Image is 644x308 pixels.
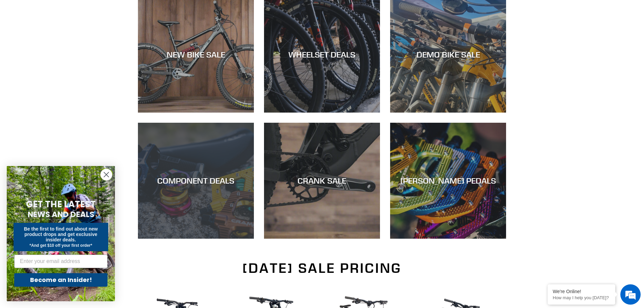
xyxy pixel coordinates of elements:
input: Enter your email address [14,255,108,268]
a: [PERSON_NAME] PEDALS [390,123,506,239]
div: WHEELSET DEALS [264,50,380,60]
div: [PERSON_NAME] PEDALS [390,176,506,186]
span: *And get $10 off your first order* [29,243,92,248]
a: COMPONENT DEALS [138,123,254,239]
span: GET THE LATEST [26,198,96,210]
span: NEWS AND DEALS [28,209,94,220]
div: We're Online! [553,289,610,294]
button: Close dialog [100,169,112,181]
span: Be the first to find out about new product drops and get exclusive insider deals. [24,226,98,242]
div: DEMO BIKE SALE [390,50,506,60]
button: Become an Insider! [14,273,108,287]
a: CRANK SALE [264,123,380,239]
p: How may I help you today? [553,295,610,300]
div: NEW BIKE SALE [138,50,254,60]
div: CRANK SALE [264,176,380,186]
h2: [DATE] SALE PRICING [138,260,506,276]
div: COMPONENT DEALS [138,176,254,186]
